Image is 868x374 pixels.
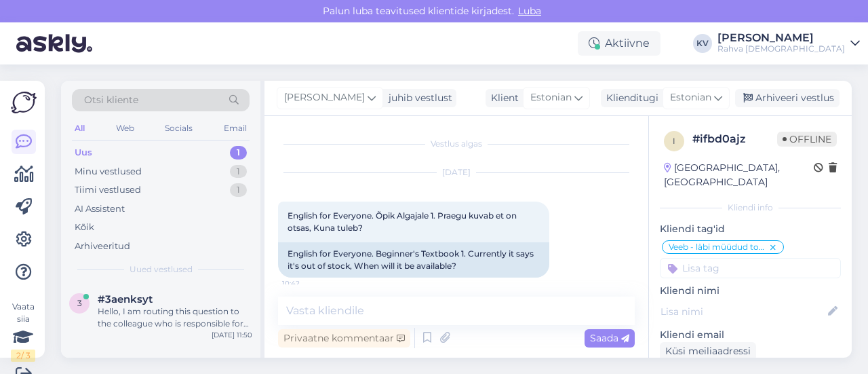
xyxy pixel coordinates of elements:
div: Socials [162,119,195,137]
span: Saada [590,332,629,344]
span: #3aenksyt [98,293,153,305]
div: Hello, I am routing this question to the colleague who is responsible for this topic. The reply m... [98,305,252,330]
div: # ifbd0ajz [692,131,777,147]
div: Tiimi vestlused [75,183,141,197]
div: Uus [75,146,92,160]
input: Lisa nimi [660,304,825,319]
div: Kõik [75,221,94,234]
div: Arhiveeri vestlus [735,89,840,107]
div: AI Assistent [75,202,125,216]
div: English for Everyone. Beginner's Textbook 1. Currently it says it's out of stock, When will it be... [278,242,549,278]
span: Luba [514,5,545,17]
span: Estonian [530,90,572,105]
div: 1 [230,183,247,197]
span: [PERSON_NAME] [284,90,365,105]
img: Askly Logo [11,92,37,113]
p: Kliendi email [660,328,841,342]
div: juhib vestlust [383,91,452,105]
div: Email [221,119,250,137]
span: English for Everyone. Õpik Algajale 1. Praegu kuvab et on otsas, Kuna tuleb? [288,210,519,233]
span: i [673,136,675,146]
div: 2 / 3 [11,350,35,362]
div: [GEOGRAPHIC_DATA], [GEOGRAPHIC_DATA] [664,161,814,189]
span: 3 [77,298,82,308]
span: 10:42 [282,278,333,288]
div: Minu vestlused [75,165,142,179]
span: Estonian [670,90,711,105]
a: [PERSON_NAME]Rahva [DEMOGRAPHIC_DATA] [717,33,860,54]
span: Uued vestlused [130,263,193,276]
div: [DATE] [278,166,635,179]
div: Web [113,119,137,137]
div: All [72,119,87,137]
div: Klient [486,91,519,105]
p: Kliendi tag'id [660,222,841,236]
div: 1 [230,165,247,179]
span: Veeb - läbi müüdud toote saadavus [669,243,768,251]
div: Vaata siia [11,301,35,362]
div: [DATE] 11:50 [212,330,252,340]
div: Kliendi info [660,202,841,214]
span: Otsi kliente [84,93,138,107]
div: Arhiveeritud [75,240,130,253]
div: Privaatne kommentaar [278,329,410,348]
div: Vestlus algas [278,138,635,150]
div: 1 [230,146,247,160]
div: [PERSON_NAME] [717,33,845,43]
span: Offline [777,132,837,147]
input: Lisa tag [660,258,841,278]
div: KV [693,34,712,53]
p: Kliendi nimi [660,284,841,298]
div: Aktiivne [578,31,660,56]
div: Klienditugi [601,91,658,105]
div: Rahva [DEMOGRAPHIC_DATA] [717,43,845,54]
div: Küsi meiliaadressi [660,342,756,360]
